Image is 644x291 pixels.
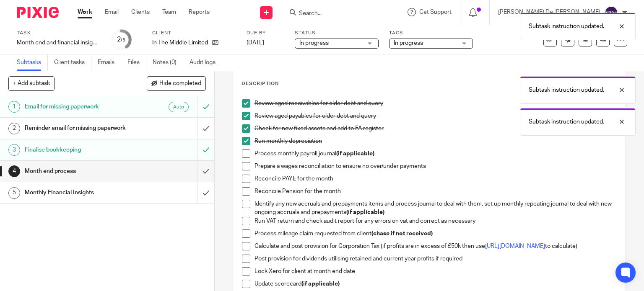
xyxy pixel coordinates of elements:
img: Pixie [17,7,59,18]
div: 1 [8,101,20,113]
h1: Monthly Financial Insights [25,186,134,199]
a: Client tasks [54,54,91,71]
div: Auto [169,102,189,112]
p: Prepare a wages reconciliation to ensure no over/under payments [254,162,617,170]
p: Run VAT return and check audit report for any errors on vat and correct as necessary [254,217,617,225]
strong: (chase if not received) [371,231,433,237]
a: Email [105,8,119,16]
small: /5 [121,38,125,42]
p: Reconcile Pension for the month [254,187,617,196]
strong: (if applicable) [301,281,340,287]
div: Month end and financial insights [17,39,101,47]
h1: Month end process [25,165,134,178]
a: Team [162,8,176,16]
input: Search [298,10,374,18]
a: Reports [189,8,210,16]
p: Review aged payables for older debt and query [254,112,617,120]
a: Work [78,8,92,16]
button: Hide completed [147,76,206,90]
strong: (if applicable) [346,209,384,215]
p: Identify any new accruals and prepayments items and process journal to deal with them, set up mon... [254,200,617,217]
a: [URL][DOMAIN_NAME] [485,243,545,249]
div: 5 [8,187,20,199]
span: [DATE] [247,40,264,46]
p: Review aged receivables for older debt and query [254,99,617,108]
span: Hide completed [159,80,201,87]
div: 2 [8,123,20,134]
p: Process monthly payroll journal [254,149,617,158]
strong: (if applicable) [336,151,374,157]
p: Description [241,80,279,87]
p: Update scorecard [254,280,617,288]
p: Process mileage claim requested from client [254,229,617,238]
a: Audit logs [190,54,222,71]
div: 2 [117,35,125,44]
label: Status [295,30,379,36]
p: Calculate and post provision for Corporation Tax (if profits are in excess of £50k then use to ca... [254,242,617,250]
p: Subtask instruction updated. [529,86,604,94]
label: Client [152,30,236,36]
a: Files [127,54,146,71]
h1: Finalise bookkeeping [25,144,134,156]
a: Clients [131,8,150,16]
p: Subtask instruction updated. [529,22,604,31]
div: 4 [8,165,20,177]
a: Notes (0) [153,54,183,71]
h1: Email for missing paperwork [25,100,134,113]
p: Run monthly depreciation [254,137,617,145]
p: Post provision for dividends utilising retained and current year profits if required [254,255,617,263]
p: Lock Xero for client at month end date [254,267,617,276]
div: 3 [8,144,20,156]
p: Subtask instruction updated. [529,118,604,126]
img: svg%3E [605,6,618,19]
a: Emails [98,54,121,71]
button: + Add subtask [8,76,55,90]
p: In The Middle Limited [152,39,208,47]
h1: Reminder email for missing paperwork [25,122,134,134]
span: In progress [299,40,329,46]
p: Check for new fixed assets and add to FA register [254,124,617,133]
label: Due by [247,30,284,36]
a: Subtasks [17,54,48,71]
label: Task [17,30,101,36]
p: Reconcile PAYE for the month [254,175,617,183]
